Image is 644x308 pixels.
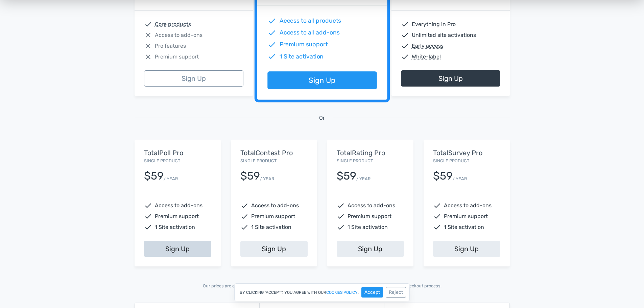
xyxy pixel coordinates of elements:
span: check [240,223,248,231]
span: Access to add-ons [444,202,492,210]
div: By clicking "Accept", you agree with our . [234,283,410,301]
a: Sign Up [240,241,308,257]
span: Everything in Pro [412,20,456,28]
div: $59 [144,170,164,182]
a: Sign Up [401,70,500,87]
div: $59 [240,170,260,182]
span: 1 Site activation [279,52,324,61]
button: Accept [361,287,383,298]
span: 1 Site activation [444,223,484,231]
abbr: Early access [412,42,444,50]
span: Or [319,114,325,122]
span: close [144,31,152,39]
span: 1 Site activation [155,223,195,231]
small: Single Product [240,158,277,163]
span: check [240,202,248,210]
span: 1 Site activation [348,223,388,231]
span: Premium support [155,53,199,61]
span: check [144,20,152,28]
span: check [267,17,276,25]
span: Access to all products [279,17,341,25]
a: Sign Up [144,70,243,87]
abbr: White-label [412,53,441,61]
span: Access to all add-ons [279,28,339,37]
span: 1 Site activation [251,223,291,231]
span: check [267,52,276,61]
h5: TotalSurvey Pro [433,149,500,157]
small: / YEAR [260,175,274,182]
div: $59 [433,170,453,182]
a: Sign Up [267,72,377,90]
span: close [144,42,152,50]
span: Premium support [348,212,391,220]
small: Single Product [144,158,180,163]
a: Sign Up [337,241,404,257]
h5: TotalPoll Pro [144,149,211,157]
small: / YEAR [164,175,178,182]
span: check [433,223,441,231]
a: Sign Up [433,241,500,257]
span: Premium support [444,212,488,220]
span: check [337,202,345,210]
span: Pro features [155,42,186,50]
span: Access to add-ons [155,31,202,39]
span: check [267,28,276,37]
a: Sign Up [144,241,211,257]
span: check [401,53,409,61]
span: check [144,202,152,210]
h5: TotalContest Pro [240,149,308,157]
abbr: Core products [155,20,191,28]
span: check [337,212,345,220]
small: Single Product [433,158,469,163]
span: check [267,40,276,49]
span: close [144,53,152,61]
span: Premium support [155,212,199,220]
span: check [144,223,152,231]
button: Reject [386,287,406,298]
span: check [240,212,248,220]
span: check [144,212,152,220]
span: Premium support [251,212,295,220]
span: Access to add-ons [348,202,395,210]
span: check [401,20,409,28]
a: cookies policy [326,290,358,294]
span: check [401,42,409,50]
span: check [433,212,441,220]
span: Access to add-ons [155,202,202,210]
span: check [337,223,345,231]
small: / YEAR [453,175,467,182]
small: / YEAR [356,175,371,182]
p: Our prices are excluding VAT and any other local taxes, which is charged at the valid rate during... [135,283,510,289]
span: Premium support [279,40,328,49]
h5: TotalRating Pro [337,149,404,157]
span: Access to add-ons [251,202,299,210]
span: check [401,31,409,39]
div: $59 [337,170,356,182]
span: Unlimited site activations [412,31,476,39]
span: check [433,202,441,210]
small: Single Product [337,158,373,163]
